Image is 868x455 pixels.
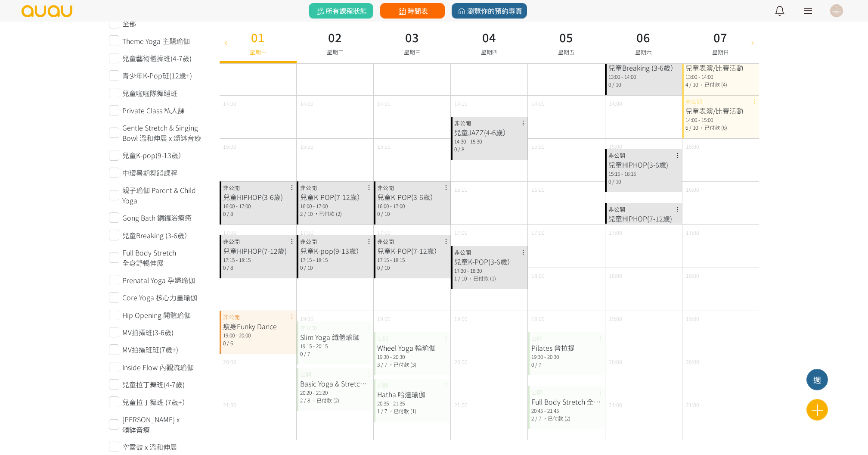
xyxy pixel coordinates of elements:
[122,379,185,390] span: 兒童拉丁舞班(4-7歲)
[404,28,421,46] h3: 03
[454,401,468,409] span: 21:00
[327,28,344,46] h3: 02
[388,361,416,368] span: ，已付款 (3)
[122,230,191,240] span: 兒童Breaking (3-6歲）
[300,228,313,237] span: 17:00
[377,353,447,361] div: 19:30 - 20:30
[531,315,545,323] span: 19:00
[300,256,370,264] div: 17:15 - 18:15
[223,264,226,271] span: 0
[609,358,622,366] span: 20:00
[304,396,310,404] span: / 8
[609,315,622,323] span: 19:00
[531,353,601,361] div: 19:30 - 20:30
[397,6,428,16] span: 時間表
[304,210,313,217] span: / 10
[377,315,391,323] span: 19:00
[454,267,524,274] div: 17:30 - 18:30
[542,414,570,422] span: ，已付款 (2)
[685,62,756,73] div: 兒童表演/比賽活動
[122,150,185,160] span: 兒童K-pop(9-13歲）
[377,361,380,368] span: 3
[531,361,534,368] span: 0
[377,264,380,271] span: 0
[250,28,267,46] h3: 01
[122,397,189,407] span: 兒童拉丁舞班 (7歲+）
[377,142,391,150] span: 15:00
[531,228,545,237] span: 17:00
[454,274,457,282] span: 1
[404,48,421,56] span: 星期三
[381,210,390,217] span: / 10
[377,389,447,399] div: Hatha 哈達瑜伽
[223,202,293,210] div: 16:00 - 17:00
[686,271,699,280] span: 18:00
[608,170,679,178] div: 15:15 - 16:15
[300,264,303,271] span: 0
[304,264,313,271] span: / 10
[300,142,313,150] span: 15:00
[300,210,303,217] span: 2
[122,168,177,178] span: 中環暑期舞蹈課程
[300,396,303,404] span: 2
[454,185,468,193] span: 16:00
[223,142,236,150] span: 15:00
[608,73,679,81] div: 13:00 - 14:00
[686,315,699,323] span: 19:00
[223,401,236,409] span: 21:00
[686,401,699,409] span: 21:00
[531,99,545,107] span: 14:00
[558,28,575,46] h3: 05
[300,342,370,350] div: 19:15 - 20:15
[609,99,622,107] span: 14:00
[381,264,390,271] span: / 10
[223,99,236,107] span: 14:00
[223,210,226,217] span: 0
[535,414,541,422] span: / 7
[122,53,192,63] span: 兒童藝術體操班(4-7歲)
[685,81,688,88] span: 4
[227,264,233,271] span: / 8
[454,228,468,237] span: 17:00
[122,247,207,268] span: Full Body Stretch 全身舒暢伸展
[122,362,194,372] span: Inside Flow 內觀流瑜伽
[300,389,370,396] div: 20:20 - 21:20
[377,246,447,256] div: 兒童K-POP(7-12歲）
[21,5,73,17] img: logo.svg
[531,142,545,150] span: 15:00
[531,407,601,414] div: 20:45 - 21:45
[314,210,342,217] span: ，已付款 (2)
[635,28,652,46] h3: 06
[300,332,370,342] div: Slim Yoga 纖體瑜珈
[122,122,207,143] span: Gentle Stretch & Singing Bowl 溫和伸展 x 頌缽音療
[377,210,380,217] span: 0
[454,358,468,366] span: 20:00
[122,310,191,320] span: Hip Opening 開髖瑜伽
[612,178,621,185] span: / 10
[381,361,387,368] span: / 7
[227,339,233,346] span: / 6
[122,185,207,206] span: 親子瑜伽 Parent & Child Yoga
[458,145,464,153] span: / 8
[300,192,370,202] div: 兒童K-POP(7-12歲）
[608,178,611,185] span: 0
[686,142,699,150] span: 15:00
[227,210,233,217] span: / 8
[686,228,699,237] span: 17:00
[122,275,195,285] span: Prenatal Yoga 孕婦瑜伽
[377,202,447,210] div: 16:00 - 17:00
[452,3,527,19] a: 瀏覽你的預約專頁
[377,399,447,407] div: 20:35 - 21:35
[122,105,185,115] span: Private Class 私人課
[481,48,498,56] span: 星期四
[454,145,457,153] span: 0
[250,48,267,56] span: 星期一
[699,124,727,131] span: ，已付款 (6)
[612,81,621,88] span: / 10
[377,407,380,414] span: 1
[122,442,177,452] span: 空靈鼓 x 溫和伸展
[608,81,611,88] span: 0
[685,116,756,124] div: 14:00 - 15:00
[122,18,136,28] span: 全部
[122,344,178,355] span: MV拍攝班班(7歲+)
